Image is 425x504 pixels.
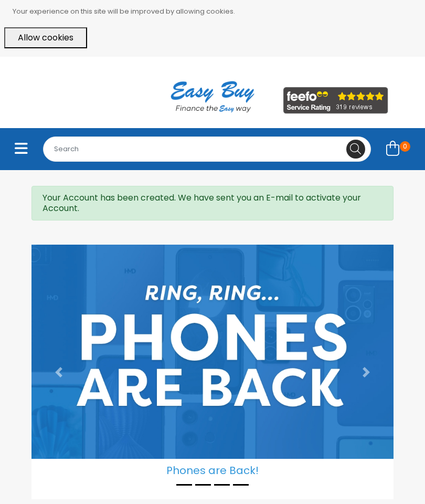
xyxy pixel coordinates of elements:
[43,136,371,162] input: Search for...
[4,27,87,48] button: Allow cookies
[31,459,394,477] h5: Phones are Back!
[31,186,394,220] div: Your Account has been created. We have sent you an E-mail to activate your Account.
[400,141,410,152] span: 0
[31,245,394,459] img: Phones are Back!
[283,87,388,114] img: feefo_logo
[160,67,264,126] img: Easy Buy
[13,4,421,19] p: Your experience on this site will be improved by allowing cookies.
[8,138,35,161] button: Toggle navigation
[379,138,417,161] a: 0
